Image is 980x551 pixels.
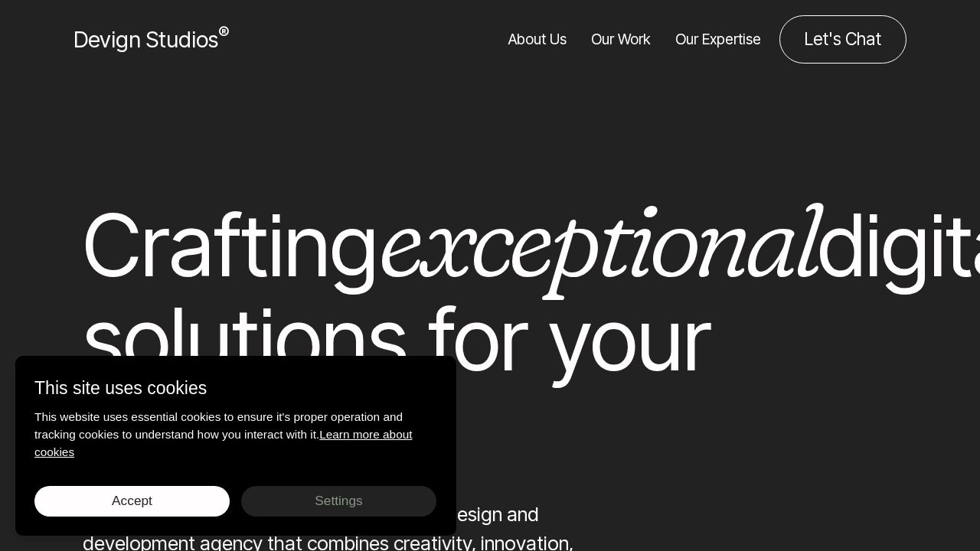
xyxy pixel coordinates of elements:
span: Settings [315,493,362,508]
a: Contact us about your project [779,15,906,64]
span: Devign Studios [73,26,229,53]
a: Our Work [591,15,651,64]
p: This website uses essential cookies to ensure it's proper operation and tracking cookies to under... [34,408,437,461]
a: Devign Studios® Homepage [73,23,229,56]
em: exceptional [378,176,818,302]
h1: Crafting digital solutions for your business [83,198,753,481]
a: About Us [508,15,567,64]
sup: ® [218,23,229,43]
span: Accept [112,493,152,508]
button: Settings [241,486,436,517]
a: Our Expertise [675,15,761,64]
button: Accept [34,486,230,517]
p: This site uses cookies [34,375,437,402]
